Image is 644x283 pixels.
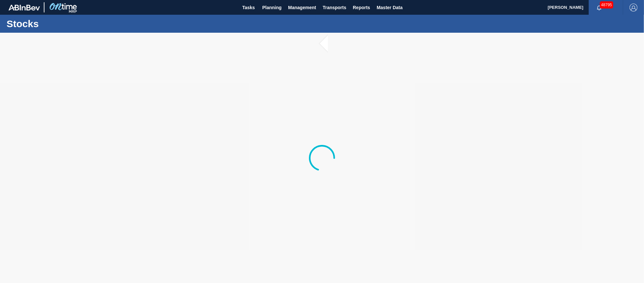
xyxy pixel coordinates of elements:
[353,4,370,11] span: Reports
[377,4,402,11] span: Master Data
[288,4,316,11] span: Management
[323,4,346,11] span: Transports
[7,20,123,27] h1: Stocks
[241,4,256,11] span: Tasks
[589,3,610,12] button: Notifications
[630,4,637,11] img: Logout
[8,5,40,10] img: TNhmsLtSVTkK8tSr43FrP2fwEKptu5GPRR3wAAAABJRU5ErkJggg==
[600,1,613,9] span: 48795
[262,4,281,11] span: Planning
